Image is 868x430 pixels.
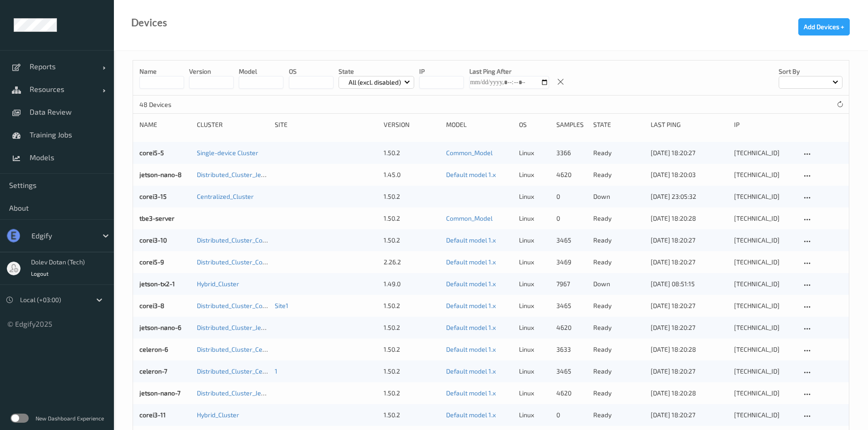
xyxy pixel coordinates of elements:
[197,389,289,397] a: Distributed_Cluster_JetsonNano
[519,192,550,201] p: linux
[139,367,167,375] a: celeron-7
[593,170,644,179] p: ready
[446,411,496,419] a: Default model 1.x
[384,214,440,223] div: 1.50.2
[734,258,796,267] div: [TECHNICAL_ID]
[651,148,727,157] div: [DATE] 18:20:27
[139,236,167,244] a: corei3-10
[651,258,727,267] div: [DATE] 18:20:27
[556,120,587,129] div: Samples
[197,411,239,419] a: Hybrid_Cluster
[556,345,587,354] div: 3633
[384,301,440,310] div: 1.50.2
[446,280,496,288] a: Default model 1.x
[197,171,289,178] a: Distributed_Cluster_JetsonNano
[556,279,587,288] div: 7967
[734,214,796,223] div: [TECHNICAL_ID]
[239,67,283,76] p: model
[384,389,440,398] div: 1.50.2
[519,345,550,354] p: linux
[556,170,587,179] div: 4620
[384,236,440,245] div: 1.50.2
[384,410,440,420] div: 1.50.2
[556,236,587,245] div: 3465
[556,214,587,223] div: 0
[275,120,377,129] div: Site
[651,214,727,223] div: [DATE] 18:20:28
[289,67,334,76] p: OS
[139,302,164,309] a: corei3-8
[446,367,496,375] a: Default model 1.x
[189,67,234,76] p: version
[139,324,181,331] a: jetson-nano-6
[197,345,278,353] a: Distributed_Cluster_Celeron
[519,258,550,267] p: linux
[384,170,440,179] div: 1.45.0
[734,345,796,354] div: [TECHNICAL_ID]
[139,171,182,178] a: jetson-nano-8
[651,170,727,179] div: [DATE] 18:20:03
[446,120,513,129] div: Model
[798,18,850,35] button: Add Devices +
[651,323,727,332] div: [DATE] 18:20:27
[734,301,796,310] div: [TECHNICAL_ID]
[139,100,208,109] p: 48 Devices
[734,367,796,376] div: [TECHNICAL_ID]
[651,236,727,245] div: [DATE] 18:20:27
[275,302,288,309] a: Site1
[139,280,175,288] a: jetson-tx2-1
[556,192,587,201] div: 0
[139,149,164,157] a: corei5-5
[384,120,440,129] div: version
[197,258,274,266] a: Distributed_Cluster_Corei5
[556,148,587,157] div: 3366
[139,214,175,222] a: tbe3-server
[519,367,550,376] p: linux
[593,120,644,129] div: State
[384,148,440,157] div: 1.50.2
[197,280,239,288] a: Hybrid_Cluster
[593,301,644,310] p: ready
[734,236,796,245] div: [TECHNICAL_ID]
[519,410,550,420] p: linux
[651,367,727,376] div: [DATE] 18:20:27
[197,324,289,331] a: Distributed_Cluster_JetsonNano
[651,279,727,288] div: [DATE] 08:51:15
[651,389,727,398] div: [DATE] 18:20:28
[139,120,190,129] div: Name
[446,302,496,309] a: Default model 1.x
[384,192,440,201] div: 1.50.2
[446,258,496,266] a: Default model 1.x
[519,214,550,223] p: linux
[446,345,496,353] a: Default model 1.x
[593,258,644,267] p: ready
[651,120,727,129] div: Last Ping
[446,171,496,178] a: Default model 1.x
[593,214,644,223] p: ready
[384,367,440,376] div: 1.50.2
[139,389,180,397] a: jetson-nano-7
[734,279,796,288] div: [TECHNICAL_ID]
[384,258,440,267] div: 2.26.2
[593,236,644,245] p: ready
[734,148,796,157] div: [TECHNICAL_ID]
[734,170,796,179] div: [TECHNICAL_ID]
[446,389,496,397] a: Default model 1.x
[593,148,644,157] p: ready
[593,323,644,332] p: ready
[197,236,274,244] a: Distributed_Cluster_Corei3
[446,214,493,222] a: Common_Model
[197,302,274,309] a: Distributed_Cluster_Corei3
[384,279,440,288] div: 1.49.0
[197,120,268,129] div: Cluster
[197,367,278,375] a: Distributed_Cluster_Celeron
[556,410,587,420] div: 0
[651,410,727,420] div: [DATE] 18:20:27
[556,258,587,267] div: 3469
[556,301,587,310] div: 3465
[556,367,587,376] div: 3465
[734,389,796,398] div: [TECHNICAL_ID]
[384,323,440,332] div: 1.50.2
[131,18,167,27] div: Devices
[593,367,644,376] p: ready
